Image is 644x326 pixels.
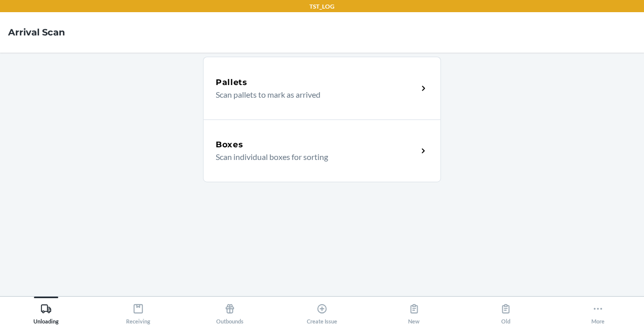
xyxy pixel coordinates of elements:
[33,299,59,324] div: Unloading
[8,26,65,39] h4: Arrival Scan
[460,297,552,324] button: Old
[216,89,410,101] p: Scan pallets to mark as arrived
[591,299,605,324] div: More
[276,297,368,324] button: Create Issue
[216,76,248,89] h5: Pallets
[307,299,337,324] div: Create Issue
[500,299,511,324] div: Old
[216,139,244,151] h5: Boxes
[92,297,184,324] button: Receiving
[309,2,335,11] p: TST_LOG
[216,151,410,163] p: Scan individual boxes for sorting
[184,297,276,324] button: Outbounds
[216,299,244,324] div: Outbounds
[552,297,644,324] button: More
[408,299,420,324] div: New
[203,57,441,119] a: PalletsScan pallets to mark as arrived
[126,299,150,324] div: Receiving
[368,297,460,324] button: New
[203,119,441,182] a: BoxesScan individual boxes for sorting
